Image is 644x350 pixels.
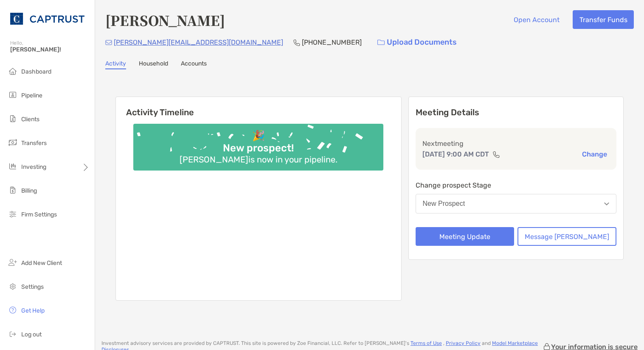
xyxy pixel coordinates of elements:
[21,68,51,75] span: Dashboard
[416,194,617,213] button: New Prospect
[21,92,42,99] span: Pipeline
[10,46,90,53] span: [PERSON_NAME]!
[114,37,283,48] p: [PERSON_NAME][EMAIL_ADDRESS][DOMAIN_NAME]
[8,305,18,315] img: get-help icon
[8,281,18,291] img: settings icon
[8,257,18,267] img: add_new_client icon
[573,10,634,29] button: Transfer Funds
[116,97,401,117] h6: Activity Timeline
[302,37,362,48] p: [PHONE_NUMBER]
[422,149,489,159] p: [DATE] 9:00 AM CDT
[105,60,126,69] a: Activity
[139,60,168,69] a: Household
[604,202,609,205] img: Open dropdown arrow
[21,187,37,194] span: Billing
[8,209,18,219] img: firm-settings icon
[446,340,481,346] a: Privacy Policy
[181,60,207,69] a: Accounts
[377,40,385,46] img: button icon
[21,307,45,314] span: Get Help
[8,329,18,339] img: logout icon
[21,163,46,171] span: Investing
[21,331,42,338] span: Log out
[105,40,112,45] img: Email Icon
[416,227,515,246] button: Meeting Update
[176,154,341,165] div: [PERSON_NAME] is now in your pipeline.
[492,151,500,158] img: communication type
[8,66,18,76] img: dashboard icon
[249,130,268,142] div: 🎉
[8,185,18,195] img: billing icon
[219,142,297,154] div: New prospect!
[293,39,300,46] img: Phone Icon
[21,116,39,123] span: Clients
[8,114,18,124] img: clients icon
[21,139,47,147] span: Transfers
[416,107,617,118] p: Meeting Details
[507,10,566,29] button: Open Account
[8,90,18,100] img: pipeline icon
[422,138,610,149] p: Next meeting
[416,180,617,191] p: Change prospect Stage
[372,33,462,51] a: Upload Documents
[21,259,62,267] span: Add New Client
[8,161,18,171] img: investing icon
[411,340,442,346] a: Terms of Use
[105,10,225,30] h4: [PERSON_NAME]
[8,137,18,148] img: transfers icon
[21,211,57,218] span: Firm Settings
[133,124,383,163] img: Confetti
[579,150,610,159] button: Change
[517,227,616,246] button: Message [PERSON_NAME]
[10,3,84,34] img: CAPTRUST Logo
[21,283,44,290] span: Settings
[423,200,465,208] div: New Prospect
